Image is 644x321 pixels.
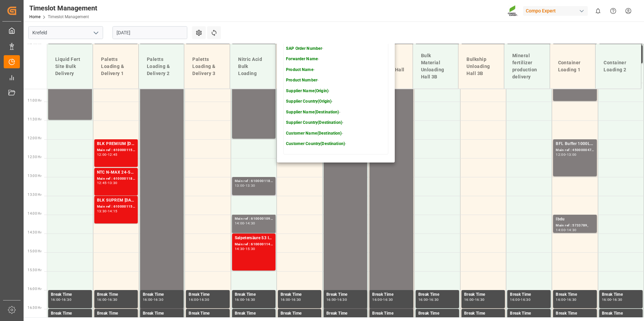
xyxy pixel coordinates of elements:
[143,310,181,317] div: Break Time
[428,298,429,301] div: -
[567,298,577,301] div: 16:30
[520,317,521,320] div: -
[418,49,453,83] div: Bulk Material Unloading Hall 3B
[372,317,382,320] div: 16:30
[281,291,319,298] div: Break Time
[372,291,410,298] div: Break Time
[108,317,118,320] div: 17:00
[510,310,548,317] div: Break Time
[372,310,410,317] div: Break Time
[107,317,108,320] div: -
[613,317,622,320] div: 17:00
[143,291,181,298] div: Break Time
[235,235,273,242] div: Salpetersäure 53 lose;
[382,317,383,320] div: -
[326,310,364,317] div: Break Time
[606,3,621,19] button: Help Center
[286,131,342,136] strong: Customer Name(Destination)
[567,317,577,320] div: 17:00
[281,298,290,301] div: 16:00
[566,153,567,156] div: -
[556,141,594,147] div: BFL Buffer 1000L IBC;
[383,298,393,301] div: 16:30
[475,298,485,301] div: 16:30
[566,298,567,301] div: -
[97,310,135,317] div: Break Time
[62,317,71,320] div: 17:00
[286,57,318,61] strong: Forwarder Name
[108,298,118,301] div: 16:30
[556,153,566,156] div: 12:00
[246,247,255,250] div: 15:30
[290,298,291,301] div: -
[286,109,356,115] p: -
[107,210,108,213] div: -
[235,310,273,317] div: Break Time
[28,136,41,140] span: 12:00 Hr
[244,298,245,301] div: -
[246,298,255,301] div: 16:30
[613,298,622,301] div: 16:30
[602,291,640,298] div: Break Time
[107,298,108,301] div: -
[286,120,342,125] strong: Supplier Country(Destination)
[510,49,544,83] div: Mineral fertilizer production delivery
[28,174,41,178] span: 13:00 Hr
[567,153,577,156] div: 13:00
[281,310,319,317] div: Break Time
[382,298,383,301] div: -
[510,291,548,298] div: Break Time
[28,249,41,253] span: 15:00 Hr
[520,298,521,301] div: -
[244,317,245,320] div: -
[97,181,107,184] div: 12:45
[235,247,245,250] div: 14:30
[611,317,612,320] div: -
[602,298,612,301] div: 16:00
[28,117,41,121] span: 11:30 Hr
[97,210,107,213] div: 13:30
[286,99,331,104] strong: Supplier Country(Origin)
[144,53,179,80] div: Paletts Loading & Delivery 2
[28,155,41,159] span: 12:30 Hr
[464,317,474,320] div: 16:30
[555,57,590,76] div: Container Loading 1
[153,298,154,301] div: -
[336,298,337,301] div: -
[97,197,135,204] div: BLK SUPREM [DATE] 25kg (x40) INT;BLK SUPREM [DATE] 50kg (x21) D,EN,FR,PL;BLK SUPREM [DATE]+3+TE B...
[418,291,456,298] div: Break Time
[97,291,135,298] div: Break Time
[464,298,474,301] div: 16:00
[62,298,71,301] div: 16:30
[556,317,566,320] div: 16:30
[602,317,612,320] div: 16:30
[154,317,163,320] div: 17:00
[97,176,135,182] div: Main ref : 6100001189, 2000000263;
[108,181,118,184] div: 13:30
[154,298,163,301] div: 16:30
[556,228,566,231] div: 14:00
[199,317,209,320] div: 17:00
[286,141,356,147] p: -
[29,3,97,13] div: Timeslot Management
[28,306,41,310] span: 16:30 Hr
[189,291,227,298] div: Break Time
[28,193,41,197] span: 13:30 Hr
[51,310,89,317] div: Break Time
[429,298,439,301] div: 16:30
[51,298,61,301] div: 16:00
[337,317,347,320] div: 17:00
[290,317,291,320] div: -
[510,317,520,320] div: 16:30
[143,298,153,301] div: 16:00
[556,223,594,228] div: Main ref : 5733789,
[464,291,502,298] div: Break Time
[28,99,41,102] span: 11:00 Hr
[326,317,336,320] div: 16:30
[336,317,337,320] div: -
[286,88,356,94] p: -
[291,298,301,301] div: 16:30
[235,222,245,225] div: 14:00
[97,169,135,176] div: NTC N-MAX 24-5-5+2+TE BB 0,6 T;
[235,317,245,320] div: 16:30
